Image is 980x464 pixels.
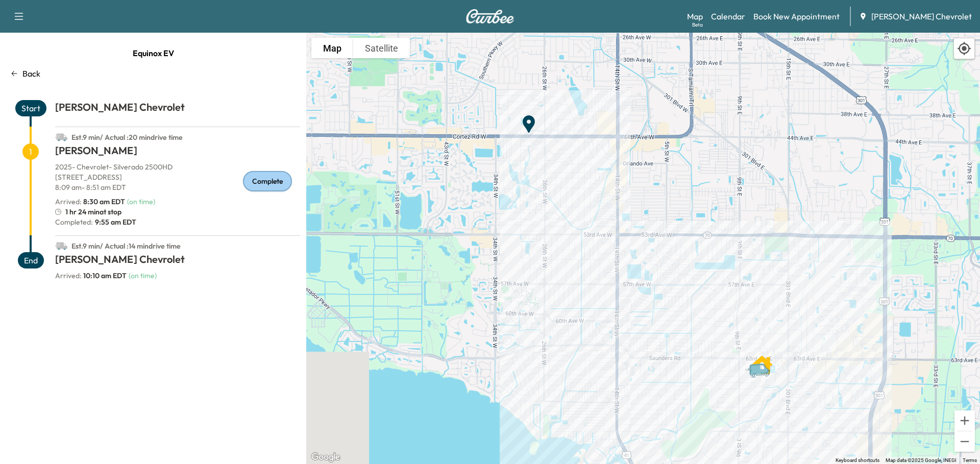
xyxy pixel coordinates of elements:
span: [PERSON_NAME] Chevrolet [871,10,972,22]
div: Recenter map [953,38,975,59]
span: Map data ©2025 Google, INEGI [886,457,957,463]
p: 8:09 am - 8:51 am EDT [55,182,300,192]
img: Google [309,451,342,464]
gmp-advanced-marker: Tomas Hernandez [752,350,772,370]
a: Calendar [711,10,745,22]
h1: [PERSON_NAME] Chevrolet [55,100,300,118]
span: 9:55 am EDT [93,217,136,227]
span: End [18,252,44,268]
div: Beta [692,21,703,29]
span: 8:30 am EDT [83,197,125,206]
button: Show street map [311,38,353,58]
span: ( on time ) [127,197,155,206]
button: Keyboard shortcuts [836,457,879,464]
span: 1 [22,143,39,160]
p: Arrived : [55,271,127,281]
p: Completed: [55,217,300,227]
gmp-advanced-marker: End Point [519,109,539,129]
gmp-advanced-marker: Van [744,352,780,370]
a: MapBeta [687,10,703,22]
p: 2025 - Chevrolet - Silverado 2500HD [55,162,300,172]
span: 10:10 am EDT [83,271,127,280]
button: Zoom in [954,410,975,431]
p: Back [22,67,40,80]
a: Open this area in Google Maps (opens a new window) [309,451,342,464]
div: Complete [243,171,292,191]
span: Est. 9 min / Actual : 20 min drive time [71,133,183,142]
button: Show satellite imagery [353,38,410,58]
h1: [PERSON_NAME] Chevrolet [55,252,300,271]
span: ( on time ) [129,271,157,280]
h1: [PERSON_NAME] [55,143,300,162]
span: Start [15,100,46,116]
span: 1 hr 24 min at stop [65,207,121,217]
p: [STREET_ADDRESS] [55,172,300,182]
a: Terms (opens in new tab) [963,457,977,463]
a: Book New Appointment [753,10,840,22]
p: Arrived : [55,197,125,207]
span: Est. 9 min / Actual : 14 min drive time [71,241,181,251]
img: Curbee Logo [465,9,514,23]
span: Equinox EV [133,43,174,63]
button: Zoom out [954,431,975,452]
